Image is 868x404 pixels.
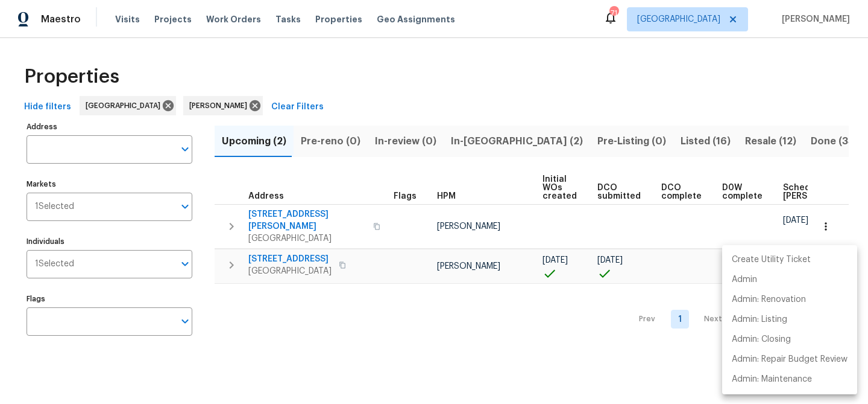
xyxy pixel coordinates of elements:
p: Admin: Repair Budget Review [732,353,848,366]
p: Admin: Maintenance [732,373,812,386]
p: Admin [732,274,757,286]
p: Admin: Listing [732,313,787,326]
p: Admin: Renovation [732,293,806,306]
p: Create Utility Ticket [732,254,811,266]
p: Admin: Closing [732,333,791,346]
